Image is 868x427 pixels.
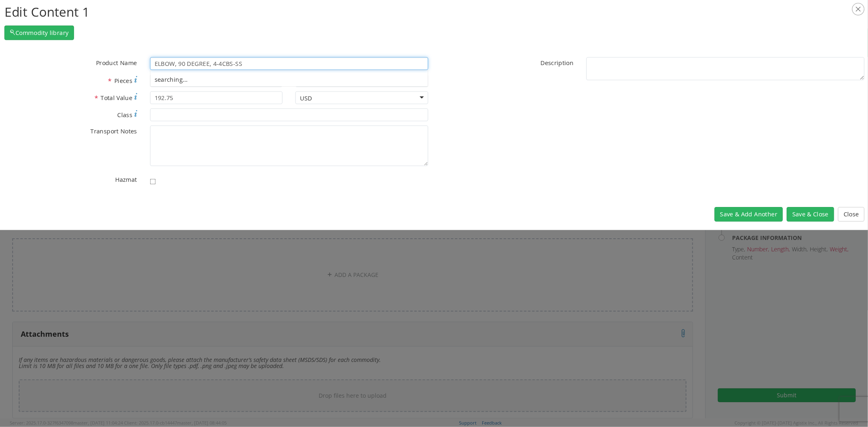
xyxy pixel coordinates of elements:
button: Save & Add Another [715,207,783,222]
span: Class [117,111,132,119]
span: Product Name [96,59,137,67]
button: Close [838,207,864,222]
span: Hazmat [115,175,137,183]
div: USD [300,94,312,102]
div: searching... [150,73,427,86]
h2: Edit Content 1 [4,3,865,21]
button: Commodity library [4,26,74,40]
span: Pieces [114,76,132,85]
span: Transport Notes [90,127,137,135]
span: Description [540,59,573,67]
span: Total Value [101,94,132,102]
button: Save & Close [787,207,834,222]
